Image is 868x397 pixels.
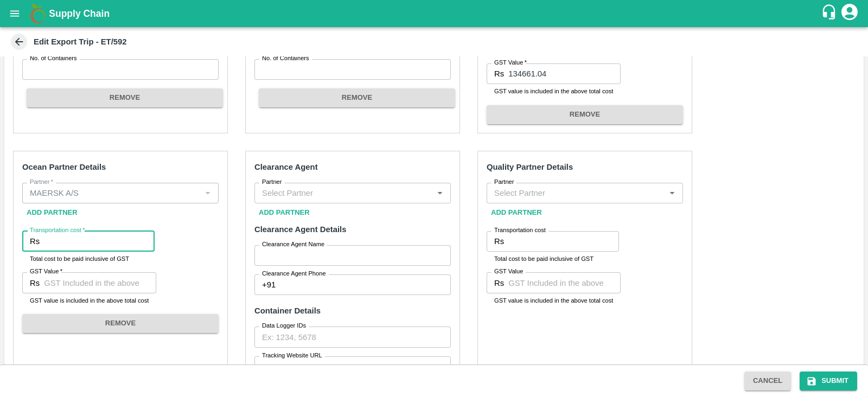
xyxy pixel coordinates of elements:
p: Rs [30,235,40,247]
label: Transportation cost [30,226,85,235]
b: Edit Export Trip - ET/592 [34,37,127,46]
div: account of current user [840,2,859,25]
div: customer-support [821,4,840,23]
input: Select Partner [25,186,197,200]
p: GST value is included in the above total cost [30,296,149,305]
p: GST value is included in the above total cost [494,86,613,96]
label: Partner [262,178,282,187]
input: Select Partner [490,186,662,200]
label: Transportation cost [494,226,546,235]
p: Rs [494,235,504,247]
input: GST Included in the above cost [508,63,621,84]
label: Clearance Agent Name [262,240,324,249]
strong: Clearance Agent [254,163,318,171]
button: REMOVE [259,88,455,107]
button: Cancel [744,372,791,390]
label: No. of Containers [262,54,309,63]
label: Clearance Agent Phone [262,270,326,278]
b: Supply Chain [49,8,110,19]
label: Partner [30,178,53,187]
strong: Ocean Partner Details [22,163,106,171]
button: Add Partner [487,203,546,222]
button: REMOVE [22,314,219,333]
label: Tracking Website URL [262,351,322,360]
button: REMOVE [27,88,223,107]
label: GST Value [494,59,527,67]
label: GST Value [30,267,62,276]
label: No. of Containers [30,54,77,63]
strong: Quality Partner Details [487,163,573,171]
p: Total cost to be paid inclusive of GST [494,254,611,264]
label: Data Logger IDs [262,322,306,330]
p: Rs [30,277,40,289]
p: Rs [494,68,504,80]
input: GST Included in the above cost [44,272,156,293]
p: Total cost to be paid inclusive of GST [30,254,147,264]
p: GST value is included in the above total cost [494,296,613,305]
button: Open [665,186,679,200]
button: Open [433,186,447,200]
button: Add Partner [254,203,314,222]
img: logo [27,3,49,24]
label: Partner [494,178,514,187]
button: open drawer [2,1,27,26]
input: GST Included in the above cost [508,272,621,293]
button: Add Partner [22,203,82,222]
strong: Clearance Agent Details [254,225,346,234]
label: GST Value [494,267,523,276]
input: Select Partner [258,186,430,200]
p: Rs [494,277,504,289]
strong: Container Details [254,306,321,315]
a: Supply Chain [49,6,821,21]
input: Ex: 1234, 5678 [254,326,451,347]
button: REMOVE [487,105,683,124]
p: +91 [262,279,276,291]
button: Submit [800,372,857,390]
